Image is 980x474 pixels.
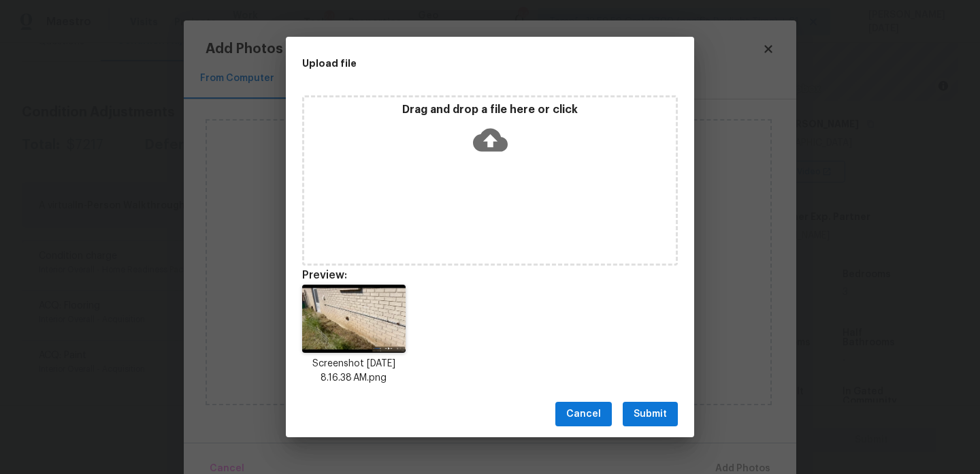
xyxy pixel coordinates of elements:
[302,285,406,353] img: z9azCXl2ELc1wAAAABJRU5ErkJggg==
[302,56,617,71] h2: Upload file
[623,402,678,427] button: Submit
[634,406,667,423] span: Submit
[566,406,601,423] span: Cancel
[302,357,406,385] p: Screenshot [DATE] 8.16.38 AM.png
[555,402,612,427] button: Cancel
[304,103,676,117] p: Drag and drop a file here or click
